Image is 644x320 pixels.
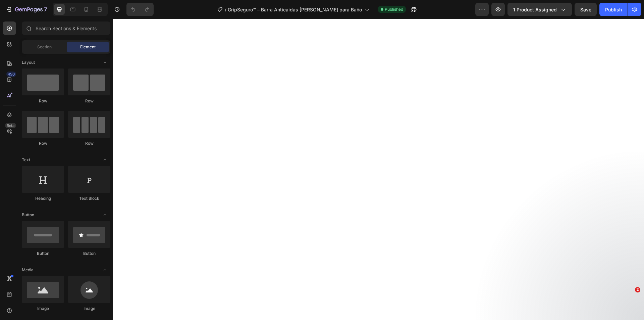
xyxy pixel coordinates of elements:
[605,6,622,13] div: Publish
[22,21,110,35] input: Search Sections & Elements
[100,265,110,275] span: Toggle open
[68,98,110,104] div: Row
[100,57,110,68] span: Toggle open
[6,72,16,77] div: 450
[385,6,403,12] span: Published
[507,3,572,16] button: 1 product assigned
[68,250,110,257] div: Button
[126,3,154,16] div: Undo/Redo
[68,195,110,201] div: Text Block
[37,44,52,50] span: Section
[68,306,110,312] div: Image
[575,3,597,16] button: Save
[22,140,64,146] div: Row
[22,306,64,312] div: Image
[80,44,96,50] span: Element
[22,250,64,257] div: Button
[22,195,64,201] div: Heading
[22,212,34,218] span: Button
[621,297,637,313] iframe: Intercom live chat
[22,157,30,163] span: Text
[599,3,628,16] button: Publish
[580,7,591,12] span: Save
[228,6,362,13] span: GripSeguro™ – Barra Anticaídas [PERSON_NAME] para Baño
[100,154,110,165] span: Toggle open
[3,3,50,16] button: 7
[100,210,110,220] span: Toggle open
[513,6,557,13] span: 1 product assigned
[22,59,35,65] span: Layout
[225,6,226,13] span: /
[68,140,110,146] div: Row
[44,5,47,13] p: 7
[113,19,644,320] iframe: Design area
[22,267,34,273] span: Media
[635,287,640,292] span: 2
[22,98,64,104] div: Row
[5,123,16,128] div: Beta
